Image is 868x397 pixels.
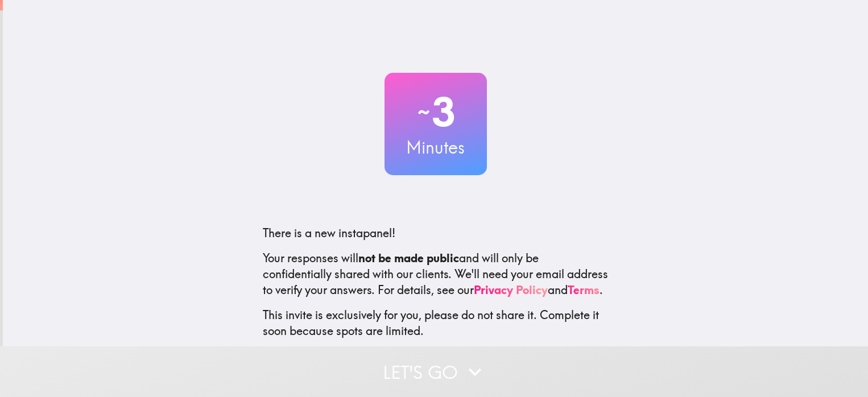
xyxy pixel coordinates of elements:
[385,89,487,135] h2: 3
[263,226,395,240] span: There is a new instapanel!
[568,283,600,297] a: Terms
[358,251,459,265] b: not be made public
[263,307,609,339] p: This invite is exclusively for you, please do not share it. Complete it soon because spots are li...
[474,283,548,297] a: Privacy Policy
[385,135,487,159] h3: Minutes
[263,250,609,298] p: Your responses will and will only be confidentially shared with our clients. We'll need your emai...
[416,95,432,129] span: ~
